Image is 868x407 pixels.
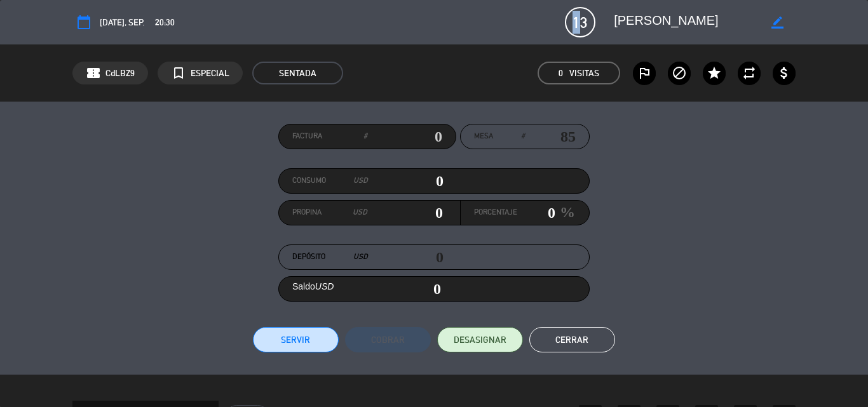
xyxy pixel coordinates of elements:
[474,206,517,219] label: Porcentaje
[292,130,367,143] label: Factura
[292,251,368,264] label: Depósito
[253,327,339,352] button: Servir
[367,127,442,146] input: 0
[252,62,343,84] span: SENTADA
[555,200,575,225] em: %
[353,251,368,264] em: USD
[105,66,135,81] span: CdLBZ9
[368,171,444,190] input: 0
[171,65,186,81] i: turned_in_not
[76,15,92,30] i: calendar_today
[292,206,368,219] label: Propina
[672,65,687,81] i: block
[345,327,431,352] button: Cobrar
[771,17,783,29] i: border_color
[474,130,493,143] span: Mesa
[776,65,792,81] i: attach_money
[353,175,368,187] em: USD
[517,203,555,222] input: 0
[353,206,367,219] em: USD
[191,66,229,81] span: ESPECIAL
[559,66,563,81] span: 0
[521,130,525,143] em: #
[315,281,334,291] em: USD
[100,15,144,30] span: [DATE], sep.
[155,15,175,30] span: 20:30
[292,279,334,294] label: Saldo
[525,127,576,146] input: number
[569,66,599,81] em: Visitas
[707,65,722,81] i: star
[86,65,101,81] span: confirmation_number
[454,333,506,347] span: DESASIGNAR
[363,130,367,143] em: #
[565,7,595,37] span: 13
[292,175,368,187] label: Consumo
[637,65,652,81] i: outlined_flag
[742,65,757,81] i: repeat
[529,327,615,352] button: Cerrar
[367,203,443,222] input: 0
